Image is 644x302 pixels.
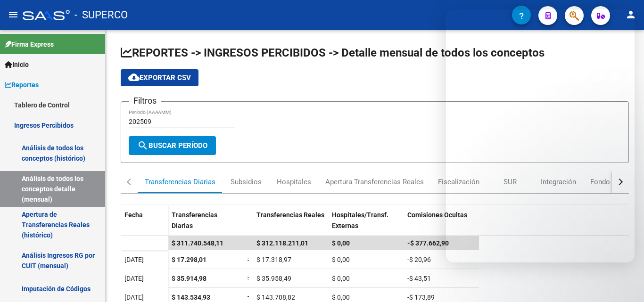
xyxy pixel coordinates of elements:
span: = [247,294,251,301]
button: Exportar CSV [121,69,198,86]
span: $ 0,00 [332,294,350,301]
span: -$ 173,89 [407,294,435,301]
span: [DATE] [124,256,144,263]
span: -$ 43,51 [407,275,431,282]
span: REPORTES -> INGRESOS PERCIBIDOS -> Detalle mensual de todos los conceptos [121,46,545,59]
datatable-header-cell: Transferencias Reales [253,205,328,245]
div: Transferencias Diarias [145,177,215,187]
span: $ 311.740.548,11 [172,239,223,247]
div: Fiscalización [438,177,479,187]
h3: Filtros [129,94,161,107]
span: -$ 377.662,90 [407,239,449,247]
datatable-header-cell: Fecha [121,205,168,245]
span: $ 0,00 [332,256,350,263]
mat-icon: search [137,140,149,151]
span: Fecha [124,211,143,219]
mat-icon: menu [8,9,19,20]
span: $ 0,00 [332,275,350,282]
button: Buscar Período [129,136,216,155]
span: Transferencias Reales [256,211,324,219]
span: Reportes [5,80,39,90]
span: $ 312.118.211,01 [256,239,308,247]
span: $ 35.958,49 [256,275,291,282]
span: Buscar Período [137,141,207,150]
span: -$ 20,96 [407,256,431,263]
span: - SUPERCO [74,5,128,25]
span: Exportar CSV [128,73,191,82]
span: $ 143.534,93 [172,294,210,301]
span: [DATE] [124,294,144,301]
datatable-header-cell: Transferencias Diarias [168,205,243,245]
div: Apertura Transferencias Reales [325,177,424,187]
span: Inicio [5,59,29,70]
span: $ 35.914,98 [172,275,206,282]
span: Firma Express [5,39,54,49]
span: [DATE] [124,275,144,282]
span: = [247,256,251,263]
div: Subsidios [231,177,262,187]
span: Transferencias Diarias [172,211,217,229]
iframe: Intercom live chat [612,270,635,293]
datatable-header-cell: Comisiones Ocultas [404,205,479,245]
span: $ 17.318,97 [256,256,291,263]
mat-icon: cloud_download [128,72,140,83]
span: $ 143.708,82 [256,294,295,301]
span: Hospitales/Transf. Externas [332,211,388,229]
span: Comisiones Ocultas [407,211,467,219]
span: $ 0,00 [332,239,350,247]
iframe: Intercom live chat [446,9,635,262]
div: Hospitales [277,177,311,187]
datatable-header-cell: Hospitales/Transf. Externas [328,205,404,245]
span: = [247,275,251,282]
span: $ 17.298,01 [172,256,206,263]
